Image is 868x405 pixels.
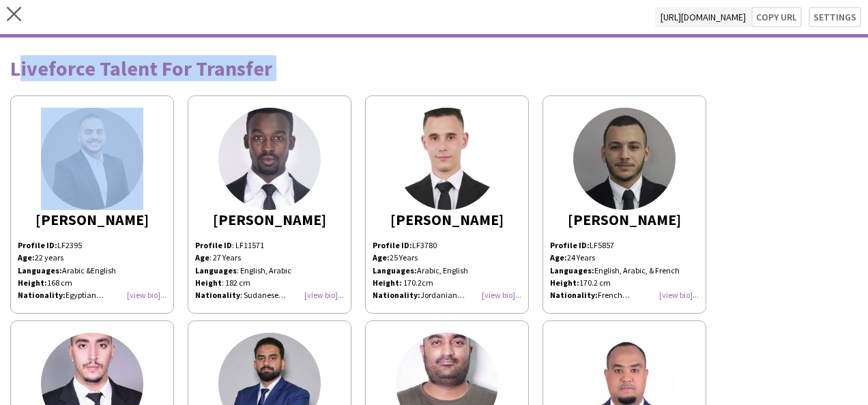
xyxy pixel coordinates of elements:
strong: Height [195,277,222,288]
p: English, Arabic, & French 170.2 cm [550,265,699,289]
strong: Languages [195,265,237,275]
span: [URL][DOMAIN_NAME] [655,7,751,27]
span: French [598,290,622,300]
p: : LF11571 : English, Arabic : 182 cm [195,239,344,289]
div: [PERSON_NAME] [373,213,521,226]
b: Languages: [373,265,417,275]
img: thumb-6620e5d822dac.jpeg [41,108,143,210]
b: Nationality: [373,290,420,300]
b: Profile ID: [373,240,412,250]
b: Age: [373,252,390,262]
button: Copy url [751,7,802,27]
b: Nationality: [550,290,598,300]
button: Settings [809,7,861,27]
div: [PERSON_NAME] [195,213,344,226]
b: Nationality: [18,290,66,300]
b: Age: [18,252,35,262]
strong: Height: [550,277,579,288]
b: Height: [18,277,47,288]
b: Profile ID: [18,240,57,250]
div: [PERSON_NAME] [550,213,699,226]
b: Height: [373,277,402,288]
img: thumb-635160f3c10f5.jpeg [573,108,676,210]
span: : Sudanese [240,290,286,300]
strong: Profile ID [195,240,232,250]
div: 22 years [18,252,167,264]
div: Liveforce Talent For Transfer [10,58,858,78]
strong: Languages: [550,265,594,275]
img: thumb-30603006-038d-4fc3-8a86-06d516c0e114.png [218,108,321,210]
p: 24 Years [550,252,699,264]
p: LF3780 25 Years Arabic, English cm Jordanian [373,239,521,301]
img: thumb-67669828ab521.jpg [396,108,498,210]
b: Age: [550,252,567,262]
b: Languages: [18,265,62,275]
p: LF5857 [550,239,699,252]
b: Nationality [195,290,240,300]
b: Age [195,252,209,262]
div: Arabic &English [18,265,167,277]
div: Egyptian [18,289,167,301]
span: 170.2 [403,277,422,288]
div: [PERSON_NAME] [18,213,167,226]
strong: Profile ID: [550,240,590,250]
div: LF2395 [18,239,167,301]
span: : 27 Years [209,252,241,262]
span: 168 cm [47,277,72,288]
